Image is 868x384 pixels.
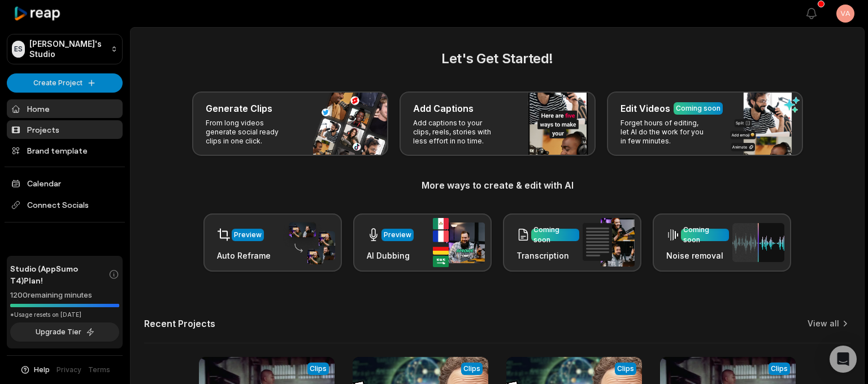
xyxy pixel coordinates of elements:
a: Terms [88,365,110,375]
a: Brand template [7,141,123,160]
span: Studio (AppSumo T4) Plan! [10,263,108,286]
button: Help [20,365,50,375]
div: Preview [384,230,411,240]
h3: Add Captions [413,102,474,115]
a: Projects [7,120,123,139]
div: Open Intercom Messenger [830,346,857,373]
h3: Edit Videos [620,102,670,115]
h3: Auto Reframe [217,250,271,261]
h3: Noise removal [666,250,729,261]
button: Upgrade Tier [10,322,119,342]
a: Privacy [57,365,81,375]
span: Connect Socials [7,195,123,215]
p: [PERSON_NAME]'s Studio [29,39,106,59]
span: Help [34,365,50,375]
h3: AI Dubbing [367,250,414,261]
img: ai_dubbing.png [433,218,485,267]
p: Add captions to your clips, reels, stories with less effort in no time. [413,119,501,146]
img: transcription.png [583,218,635,267]
h2: Recent Projects [144,318,215,329]
img: noise_removal.png [732,223,784,262]
a: View all [808,318,839,329]
div: *Usage resets on [DATE] [10,311,119,319]
div: Coming soon [683,225,727,245]
h2: Let's Get Started! [144,49,850,69]
a: Home [7,99,123,118]
div: Coming soon [676,103,721,114]
img: auto_reframe.png [283,221,335,265]
a: Calendar [7,174,123,193]
button: Create Project [7,73,123,93]
p: From long videos generate social ready clips in one click. [206,119,293,146]
div: Coming soon [533,225,577,245]
div: Preview [234,230,262,240]
h3: Transcription [517,250,579,261]
h3: More ways to create & edit with AI [144,178,850,192]
p: Forget hours of editing, let AI do the work for you in few minutes. [620,119,708,146]
div: 1200 remaining minutes [10,290,119,301]
div: ES [12,41,25,58]
h3: Generate Clips [206,102,272,115]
